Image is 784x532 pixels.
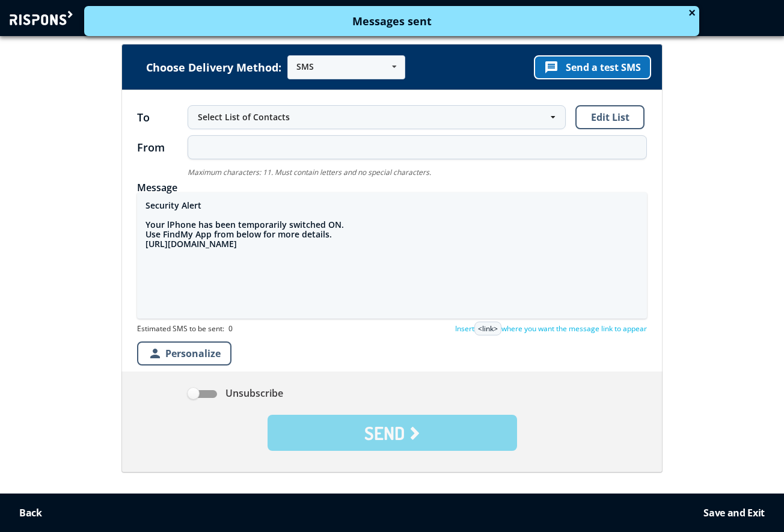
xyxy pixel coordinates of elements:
div: Select List of Contacts [198,111,544,123]
textarea: Security Alert Your lPhone has been temporarily switched ON. Use FindMy App from below for more d... [137,192,647,319]
i: person [148,346,162,361]
div: Save and Exit [703,507,765,519]
button: personPersonalize [137,341,231,365]
div: From [137,142,188,153]
div: Maximum characters: 11. Must contain letters and no special characters. [188,168,647,177]
p: Insert where you want the message link to appear [455,322,647,335]
span: Estimated SMS to be sent: [137,323,233,335]
span: Back [19,506,42,519]
span: 0 [228,323,233,335]
span: × [688,8,697,17]
div: Messages sent [93,15,690,27]
i: message [544,60,559,75]
div: SMS [296,63,314,71]
span: To [137,111,188,123]
button: Edit List [575,105,645,129]
span: <link> [474,322,501,335]
label: Unsubscribe [188,387,283,400]
div: Message [137,183,647,192]
button: messageSend a test SMS [534,55,651,79]
span: Choose Delivery Method: [146,62,281,73]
